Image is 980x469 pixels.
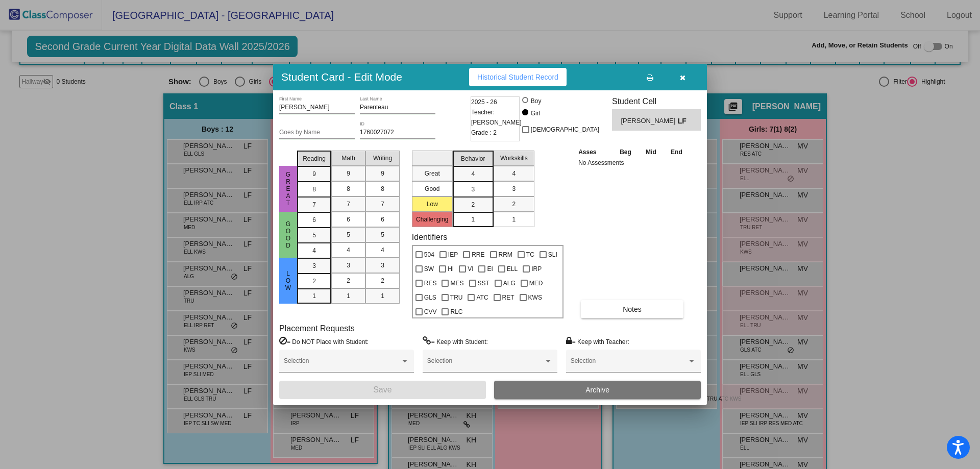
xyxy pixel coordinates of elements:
[381,215,384,224] span: 6
[487,263,493,275] span: EI
[664,146,690,158] th: End
[585,386,609,394] span: Archive
[381,291,384,301] span: 1
[471,169,475,179] span: 4
[471,97,497,107] span: 2025 - 26
[612,146,639,158] th: Beg
[471,107,522,128] span: Teacher: [PERSON_NAME]
[621,116,677,127] span: [PERSON_NAME]
[360,129,435,136] input: Enter ID
[424,291,436,304] span: GLS
[461,154,485,163] span: Behavior
[312,277,316,286] span: 2
[424,277,437,289] span: RES
[279,381,486,399] button: Save
[512,184,516,193] span: 3
[477,73,558,81] span: Historical Student Record
[531,263,542,275] span: IRP
[512,215,516,224] span: 1
[312,231,316,240] span: 5
[381,169,384,178] span: 9
[347,215,350,224] span: 6
[530,96,542,106] div: Boy
[347,245,350,255] span: 4
[448,263,454,275] span: HI
[312,246,316,255] span: 4
[530,109,541,118] div: Girl
[284,171,293,207] span: Great
[347,200,350,209] span: 7
[341,154,355,163] span: Math
[373,385,391,394] span: Save
[373,154,392,163] span: Writing
[502,291,514,304] span: RET
[512,169,516,178] span: 4
[312,215,316,225] span: 6
[478,277,489,289] span: SST
[381,230,384,239] span: 5
[526,249,534,261] span: TC
[347,261,350,270] span: 3
[424,306,437,318] span: CVV
[512,200,516,209] span: 2
[347,184,350,193] span: 8
[279,129,355,136] input: goes by name
[450,306,462,318] span: RLC
[381,261,384,270] span: 3
[347,276,350,285] span: 2
[347,291,350,301] span: 1
[528,291,542,304] span: KWS
[450,291,463,304] span: TRU
[472,249,484,261] span: RRE
[503,277,516,289] span: ALG
[468,263,473,275] span: VI
[469,68,567,86] button: Historical Student Record
[424,249,434,261] span: 504
[312,261,316,270] span: 3
[312,200,316,209] span: 7
[476,291,488,304] span: ATC
[507,263,518,275] span: ELL
[312,169,316,179] span: 9
[612,96,701,106] h3: Student Cell
[347,169,350,178] span: 9
[424,263,434,275] span: SW
[548,249,557,261] span: SLI
[279,324,355,333] label: Placement Requests
[381,184,384,193] span: 8
[471,200,475,209] span: 2
[284,270,293,291] span: Low
[381,245,384,255] span: 4
[347,230,350,239] span: 5
[566,336,629,347] label: = Keep with Teacher:
[412,232,447,242] label: Identifiers
[284,220,293,249] span: Good
[381,200,384,209] span: 7
[381,276,384,285] span: 2
[500,154,528,163] span: Workskills
[576,158,690,168] td: No Assessments
[494,381,701,399] button: Archive
[303,154,326,163] span: Reading
[529,277,543,289] span: MED
[423,336,488,347] label: = Keep with Student:
[471,128,497,138] span: Grade : 2
[450,277,463,289] span: MES
[471,185,475,194] span: 3
[581,300,683,318] button: Notes
[448,249,458,261] span: IEP
[678,116,692,127] span: LF
[639,146,663,158] th: Mid
[471,215,475,224] span: 1
[499,249,512,261] span: RRM
[531,124,599,136] span: [DEMOGRAPHIC_DATA]
[281,70,402,83] h3: Student Card - Edit Mode
[312,291,316,301] span: 1
[576,146,612,158] th: Asses
[312,185,316,194] span: 8
[279,336,369,347] label: = Do NOT Place with Student:
[623,305,642,313] span: Notes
